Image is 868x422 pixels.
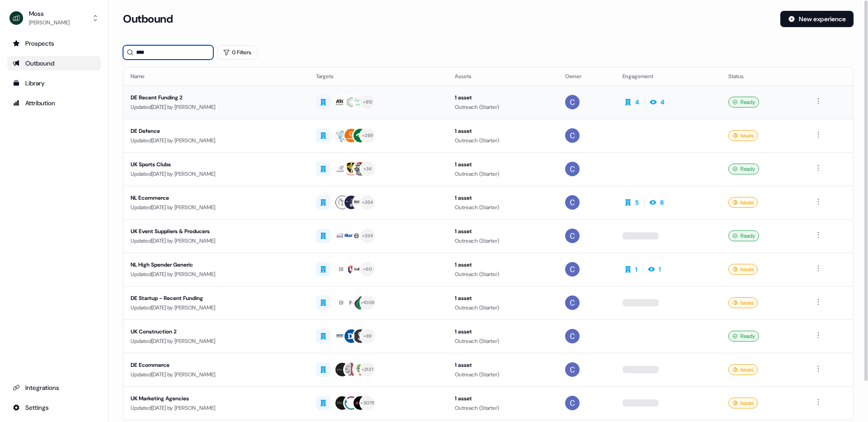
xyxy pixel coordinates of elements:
div: Ready [728,97,759,108]
div: 1 [635,265,637,274]
div: Prospects [13,39,95,48]
div: Outreach (Starter) [455,169,550,178]
div: Updated [DATE] by [PERSON_NAME] [131,270,302,279]
th: Status [721,67,806,85]
div: Outreach (Starter) [455,203,550,212]
div: UK Event Suppliers & Producers [131,227,302,236]
div: DE Recent Funding 2 [131,93,302,102]
div: [PERSON_NAME] [29,18,70,27]
div: 1 asset [455,193,550,202]
div: Updated [DATE] by [PERSON_NAME] [131,370,302,379]
div: 1 asset [455,93,550,102]
div: 1 asset [455,160,550,169]
img: Catherine [565,362,580,377]
div: DE Defence [131,127,302,136]
div: + 812 [363,98,373,106]
div: NL Ecommerce [131,193,302,202]
div: Updated [DATE] by [PERSON_NAME] [131,169,302,178]
div: Outreach (Starter) [455,136,550,145]
div: Updated [DATE] by [PERSON_NAME] [131,236,302,245]
div: Outreach (Starter) [455,303,550,312]
div: + 89 [363,332,372,340]
div: 5 [635,198,639,207]
th: Owner [558,67,615,85]
div: Ready [728,230,759,241]
div: + 289 [362,131,373,140]
th: Targets [309,67,448,85]
img: Catherine [565,162,580,176]
div: + 2137 [362,366,373,374]
th: Engagement [615,67,721,85]
div: Outreach (Starter) [455,370,550,379]
div: NL High Spender Generic [131,260,302,269]
a: Go to integrations [7,400,101,415]
img: Catherine [565,128,580,143]
div: Outreach (Starter) [455,270,550,279]
div: + 354 [362,198,373,206]
div: 1 [659,265,661,274]
div: Issues [728,130,758,141]
img: Catherine [565,396,580,410]
div: 4 [660,98,665,107]
button: Moss[PERSON_NAME] [7,7,101,29]
h3: Outbound [123,12,173,26]
th: Assets [448,67,557,85]
div: 8 [660,198,664,207]
div: 1 asset [455,394,550,403]
div: 1 asset [455,260,550,269]
div: 4 [635,98,639,107]
div: 1 asset [455,327,550,336]
div: DE Ecommerce [131,361,302,370]
div: Settings [13,403,95,412]
a: Go to outbound experience [7,56,101,70]
div: BR [339,265,345,274]
div: Ready [728,331,759,342]
div: + 34 [363,165,372,173]
div: 1 asset [455,361,550,370]
div: UK Sports Clubs [131,160,302,169]
div: + 60 [363,265,372,273]
div: UK Construction 2 [131,327,302,336]
img: Catherine [565,262,580,277]
th: Name [123,67,309,85]
div: Issues [728,297,758,308]
div: DE Startup - Recent Funding [131,294,302,303]
div: 1 asset [455,227,550,236]
a: Go to integrations [7,380,101,395]
img: Catherine [565,295,580,310]
div: Outreach (Starter) [455,337,550,346]
div: Updated [DATE] by [PERSON_NAME] [131,203,302,212]
div: Moss [29,9,70,18]
div: Updated [DATE] by [PERSON_NAME] [131,403,302,413]
div: Outreach (Starter) [455,403,550,413]
a: Go to templates [7,76,101,90]
div: IN [349,298,354,307]
button: 0 Filters [217,45,257,60]
img: Catherine [565,195,580,210]
img: Catherine [565,229,580,243]
button: New experience [780,11,854,27]
div: BR [339,298,345,307]
a: Go to attribution [7,96,101,110]
div: Updated [DATE] by [PERSON_NAME] [131,103,302,112]
div: Updated [DATE] by [PERSON_NAME] [131,303,302,312]
div: 1 asset [455,127,550,136]
div: Outreach (Starter) [455,236,550,245]
div: Updated [DATE] by [PERSON_NAME] [131,337,302,346]
div: Issues [728,197,758,208]
img: Catherine [565,329,580,343]
div: + 334 [362,232,373,240]
div: Issues [728,364,758,375]
div: UK Marketing Agencies [131,394,302,403]
div: Library [13,79,95,88]
div: Updated [DATE] by [PERSON_NAME] [131,136,302,145]
div: + 1009 [361,299,374,307]
div: Attribution [13,98,95,108]
div: 1 asset [455,294,550,303]
a: Go to prospects [7,36,101,51]
div: Ready [728,164,759,174]
div: Integrations [13,383,95,392]
div: + 3075 [360,399,374,407]
div: Outbound [13,59,95,68]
